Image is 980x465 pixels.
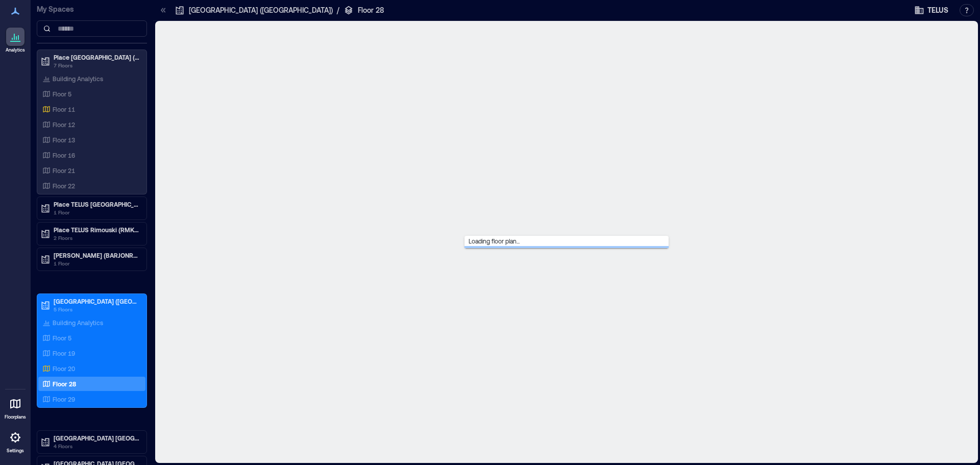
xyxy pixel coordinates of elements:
[54,305,139,313] p: 5 Floors
[5,414,26,420] p: Floorplans
[54,259,139,267] p: 1 Floor
[911,2,951,18] button: TELUS
[54,442,139,450] p: 4 Floors
[53,151,75,159] p: Floor 16
[927,5,948,15] span: TELUS
[53,319,103,327] p: Building Analytics
[53,395,75,403] p: Floor 29
[53,105,75,113] p: Floor 11
[3,425,28,457] a: Settings
[53,120,75,129] p: Floor 12
[53,349,75,357] p: Floor 19
[54,208,139,216] p: 1 Floor
[358,5,384,15] p: Floor 28
[53,166,75,175] p: Floor 21
[54,234,139,242] p: 2 Floors
[54,53,139,61] p: Place [GEOGRAPHIC_DATA] (MTRLPQGL)
[464,233,524,249] span: Loading floor plan...
[54,61,139,69] p: 7 Floors
[53,364,75,373] p: Floor 20
[53,380,76,388] p: Floor 28
[53,90,71,98] p: Floor 5
[54,200,139,208] p: Place TELUS [GEOGRAPHIC_DATA] (QUBCPQXG)
[54,226,139,234] p: Place TELUS Rimouski (RMKIPQQT)
[53,75,103,83] p: Building Analytics
[337,5,339,15] p: /
[53,334,71,342] p: Floor 5
[2,391,29,423] a: Floorplans
[189,5,333,15] p: [GEOGRAPHIC_DATA] ([GEOGRAPHIC_DATA])
[54,297,139,305] p: [GEOGRAPHIC_DATA] ([GEOGRAPHIC_DATA])
[3,25,28,56] a: Analytics
[53,182,75,190] p: Floor 22
[7,448,24,454] p: Settings
[53,136,75,144] p: Floor 13
[6,47,25,53] p: Analytics
[37,4,147,14] p: My Spaces
[54,251,139,259] p: [PERSON_NAME] (BARJONRN) - CLOSED
[54,434,139,442] p: [GEOGRAPHIC_DATA] [GEOGRAPHIC_DATA]-4519 (BNBYBCDW)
